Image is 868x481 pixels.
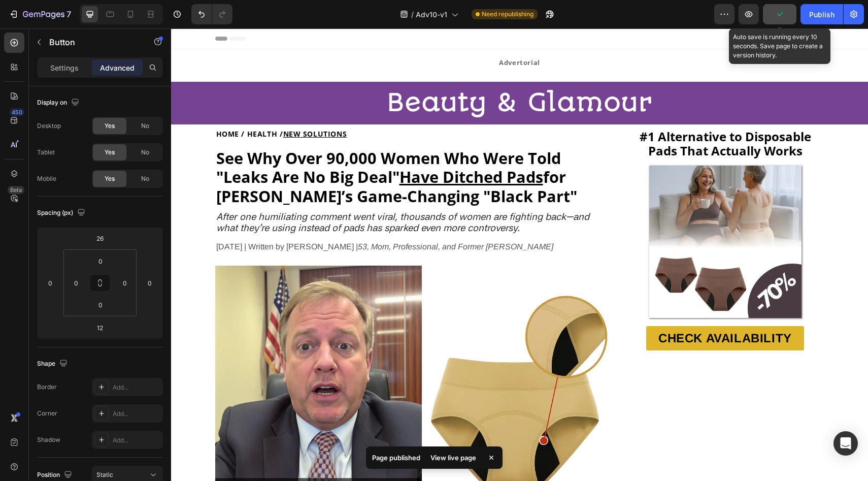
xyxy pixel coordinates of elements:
[45,213,439,224] p: [DATE] | Written by [PERSON_NAME] |
[8,186,24,194] div: Beta
[800,4,843,24] button: Publish
[171,28,868,481] iframe: Design area
[487,303,621,316] strong: CHECK AVAILABILITY
[37,206,87,220] div: Spacing (px)
[45,101,176,110] strong: HOME / HEALTH /
[113,383,160,392] div: Add...
[50,62,79,73] p: Settings
[37,357,70,371] div: Shape
[117,275,132,291] input: 0px
[475,298,633,322] a: CHECK AVAILABILITY
[411,9,414,20] span: /
[105,148,115,157] span: Yes
[37,121,61,131] div: Desktop
[105,174,115,183] span: Yes
[191,4,232,24] div: Undo/Redo
[66,8,71,20] p: 7
[96,471,113,478] span: Static
[69,275,84,291] input: 0px
[90,231,110,246] input: 26
[37,382,57,392] div: Border
[228,138,372,159] u: Have Ditched Pads
[142,275,157,291] input: 0
[372,453,420,463] p: Page published
[478,137,630,290] img: gempages_578454126820590203-45653b22-c73a-4b43-9625-828f0073efa2.webp
[833,431,858,456] div: Open Intercom Messenger
[216,59,482,89] span: Beauty & Glamour
[45,182,418,205] i: After one humiliating comment went viral, thousands of women are fighting back—and what they're u...
[37,409,57,418] div: Corner
[37,174,56,183] div: Mobile
[105,121,115,131] span: Yes
[45,119,406,178] strong: See Why Over 90,000 Women Who Were Told "Leaks Are No Big Deal" for [PERSON_NAME]’s Game-Changing...
[90,253,111,269] input: 0px
[49,36,136,48] p: Button
[4,4,76,24] button: 7
[90,297,111,312] input: 0px
[416,9,447,20] span: Adv10-v1
[469,100,640,131] strong: #1 Alternative to Disposable Pads That Actually Works
[100,62,135,73] p: Advanced
[141,174,149,183] span: No
[112,101,176,110] u: NEW SOLUTIONS
[482,10,533,19] span: Need republishing
[113,436,160,445] div: Add...
[424,451,482,465] div: View live page
[113,409,160,419] div: Add...
[141,148,149,157] span: No
[90,320,110,335] input: 12
[43,275,58,291] input: 0
[37,148,55,157] div: Tablet
[10,108,24,116] div: 450
[37,96,81,110] div: Display on
[809,9,834,20] div: Publish
[328,29,369,39] strong: Advertorial
[37,435,60,444] div: Shadow
[141,121,149,131] span: No
[187,214,382,222] i: 53, Mom, Professional, and Former [PERSON_NAME]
